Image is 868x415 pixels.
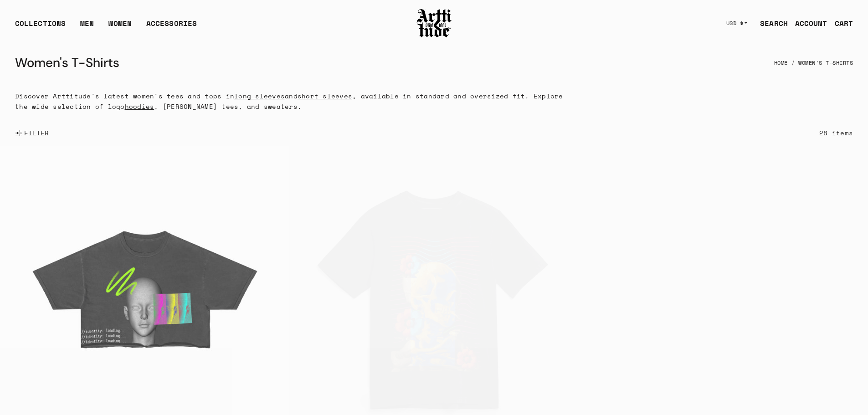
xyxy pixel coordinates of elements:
[819,128,853,138] div: 28 items
[15,52,119,74] h1: Women's T-Shirts
[835,18,853,29] div: CART
[8,18,204,36] ul: Main navigation
[726,20,744,27] span: USD $
[125,102,154,111] a: hoodies
[753,14,788,32] a: SEARCH
[146,18,197,36] div: ACCESSORIES
[15,123,49,143] button: Show filters
[827,14,853,32] a: Open cart
[788,14,827,32] a: ACCOUNT
[80,18,94,36] a: MEN
[234,91,285,101] a: long sleeves
[298,91,352,101] a: short sleeves
[721,13,753,33] button: USD $
[108,18,132,36] a: WOMEN
[15,18,66,36] div: COLLECTIONS
[0,91,584,112] div: Discover Arttitude's latest women's tees and tops in and , available in standard and oversized fi...
[774,53,788,73] a: Home
[788,53,853,73] li: Women's T-Shirts
[416,8,452,39] img: Arttitude
[22,128,49,138] span: FILTER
